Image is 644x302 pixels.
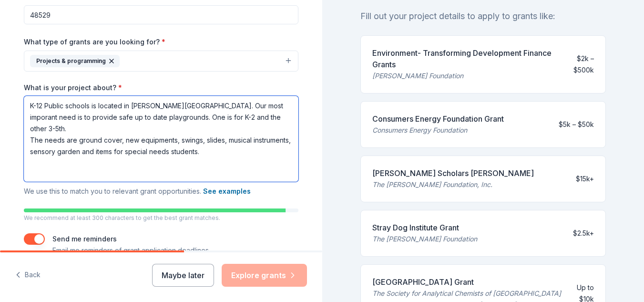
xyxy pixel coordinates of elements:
[15,265,41,285] button: Back
[372,70,552,82] div: [PERSON_NAME] Foundation
[52,245,209,256] p: Email me reminders of grant application deadlines
[24,37,165,47] label: What type of grants are you looking for?
[372,276,567,288] div: [GEOGRAPHIC_DATA] Grant
[24,214,298,222] p: We recommend at least 300 characters to get the best grant matches.
[573,228,594,239] div: $2.5k+
[24,51,298,72] button: Projects & programming
[372,167,534,179] div: [PERSON_NAME] Scholars [PERSON_NAME]
[372,222,477,233] div: Stray Dog Institute Grant
[203,186,251,197] button: See examples
[372,47,552,70] div: Environment- Transforming Development Finance Grants
[372,179,534,190] div: The [PERSON_NAME] Foundation, Inc.
[372,113,504,125] div: Consumers Energy Foundation Grant
[30,55,120,67] div: Projects & programming
[24,5,298,24] input: 12345 (U.S. only)
[559,53,594,76] div: $2k – $500k
[372,233,477,245] div: The [PERSON_NAME] Foundation
[152,264,214,287] button: Maybe later
[576,173,594,185] div: $15k+
[52,235,117,243] label: Send me reminders
[372,125,504,136] div: Consumers Energy Foundation
[24,187,251,195] span: We use this to match you to relevant grant opportunities.
[24,96,298,182] textarea: K-12 Public schools is located in [PERSON_NAME][GEOGRAPHIC_DATA]. Our most imporant need is to pr...
[559,119,594,130] div: $5k – $50k
[24,83,122,93] label: What is your project about?
[360,9,606,24] div: Fill out your project details to apply to grants like:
